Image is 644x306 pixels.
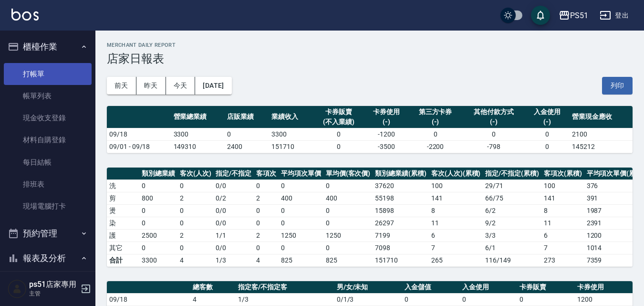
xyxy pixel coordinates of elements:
[213,192,254,204] td: 0 / 2
[531,6,550,25] button: save
[334,293,402,306] td: 0/1/3
[213,229,254,242] td: 1 / 1
[4,107,92,129] a: 現金收支登錄
[4,221,92,246] button: 預約管理
[4,195,92,217] a: 現場電腦打卡
[323,168,373,180] th: 單均價(客次價)
[177,217,214,229] td: 0
[462,140,525,153] td: -798
[313,128,364,140] td: 0
[429,204,483,217] td: 8
[213,204,254,217] td: 0 / 0
[107,140,171,153] td: 09/01 - 09/18
[596,7,633,24] button: 登出
[177,168,214,180] th: 客次(人次)
[411,107,460,117] div: 第三方卡券
[373,179,429,192] td: 37620
[373,204,429,217] td: 15898
[279,217,323,229] td: 0
[525,140,570,153] td: 0
[528,117,567,127] div: (-)
[541,229,584,242] td: 6
[4,63,92,85] a: 打帳單
[373,217,429,229] td: 26297
[166,77,196,95] button: 今天
[279,179,323,192] td: 0
[139,254,177,266] td: 3300
[29,289,78,298] p: 主管
[225,140,269,153] td: 2400
[4,129,92,151] a: 材料自購登錄
[139,217,177,229] td: 0
[323,229,373,242] td: 1250
[323,179,373,192] td: 0
[4,151,92,173] a: 每日結帳
[107,242,139,254] td: 其它
[254,229,279,242] td: 2
[483,204,541,217] td: 6 / 2
[225,106,269,128] th: 店販業績
[177,179,214,192] td: 0
[107,217,139,229] td: 染
[462,128,525,140] td: 0
[323,217,373,229] td: 0
[107,128,171,140] td: 09/18
[279,204,323,217] td: 0
[528,107,567,117] div: 入金使用
[171,106,225,128] th: 營業總業績
[254,204,279,217] td: 0
[29,280,78,289] h5: ps51店家專用
[402,281,460,294] th: 入金儲值
[177,192,214,204] td: 2
[323,204,373,217] td: 0
[334,281,402,294] th: 男/女/未知
[323,242,373,254] td: 0
[402,293,460,306] td: 0
[136,77,166,95] button: 昨天
[465,107,523,117] div: 其他付款方式
[373,192,429,204] td: 55198
[570,128,633,140] td: 2100
[107,192,139,204] td: 剪
[411,117,460,127] div: (-)
[364,140,408,153] td: -3500
[190,281,236,294] th: 總客數
[107,179,139,192] td: 洗
[429,217,483,229] td: 11
[139,229,177,242] td: 2500
[323,254,373,266] td: 825
[171,128,225,140] td: 3300
[517,281,575,294] th: 卡券販賣
[323,192,373,204] td: 400
[177,242,214,254] td: 0
[541,192,584,204] td: 141
[254,217,279,229] td: 0
[555,6,592,25] button: PS51
[429,229,483,242] td: 6
[541,204,584,217] td: 8
[195,77,231,95] button: [DATE]
[483,179,541,192] td: 29 / 71
[483,242,541,254] td: 6 / 1
[171,140,225,153] td: 149310
[373,242,429,254] td: 7098
[483,229,541,242] td: 3 / 3
[429,168,483,180] th: 客次(人次)(累積)
[269,128,313,140] td: 3300
[570,140,633,153] td: 145212
[366,117,406,127] div: (-)
[225,128,269,140] td: 0
[460,281,518,294] th: 入金使用
[373,254,429,266] td: 151710
[4,34,92,59] button: 櫃檯作業
[541,242,584,254] td: 7
[429,179,483,192] td: 100
[107,254,139,266] td: 合計
[483,168,541,180] th: 指定/不指定(累積)
[525,128,570,140] td: 0
[575,293,633,306] td: 1200
[254,254,279,266] td: 4
[107,42,633,48] h2: Merchant Daily Report
[11,9,39,21] img: Logo
[316,117,362,127] div: (不入業績)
